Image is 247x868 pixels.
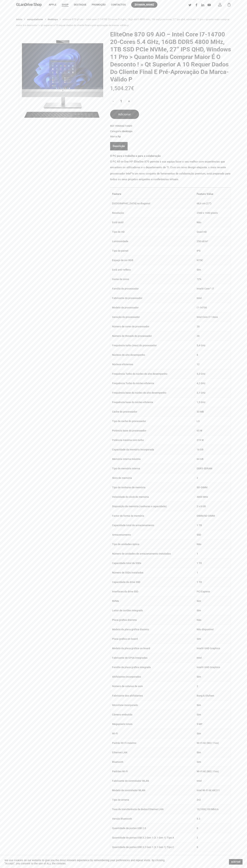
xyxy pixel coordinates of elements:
td: 1 TB [195,558,231,568]
a: Desktops [48,18,58,21]
a: Desktops [122,130,132,133]
td: 65 W [195,426,231,435]
td: 1,5 GHz [195,398,231,407]
td: 1 [195,568,231,577]
td: 5 MP [195,719,231,729]
td: Geração do processador [110,312,195,322]
td: Ethernet LAN [110,748,195,757]
td: Microfone incorporado [110,700,195,710]
td: Modelo da placa gráfica on-board [110,644,195,653]
td: Frequência base do núcleo eficiente [110,398,195,407]
td: Potência máxima com turbo [110,435,195,445]
span: REF: [110,124,231,128]
td: Modelo de processador [110,303,195,312]
td: 3 [195,852,231,861]
bdi: 1,504.27 [110,85,134,91]
td: Câmera embutida [110,710,195,719]
a: HP [118,135,121,138]
td: Slots de memória [110,473,195,483]
td: 1 TB [195,521,231,530]
td: Tipo de memória interna [110,464,195,473]
div: We use cookies on our website to give you the most relevant experience by remembering your prefer... [4,859,171,865]
td: Intel Wi-Fi 6E AX211 [195,786,231,795]
td: Gama de cores [110,275,195,284]
td: DDR5-SDRAM [195,464,231,473]
td: 2 [195,473,231,483]
td: Memória interna máxima [110,454,195,464]
td: Frequência base do núcleo de alto desempenho [110,388,195,398]
td: Intel® UHD Graphics [195,644,231,653]
input: + [126,98,132,104]
td: NVMe [110,596,195,606]
td: 5,3 GHz [195,369,231,379]
td: Quantidade de portas USB 3.2 Gen 1 (3.1 Gen 1) Tipo A [110,833,195,842]
span: [DOMAIN_NAME] [135,3,154,6]
td: Capacidade da memória incorporada [110,445,195,454]
a: Shop [62,3,69,6]
span: Contactos [111,3,126,6]
td: Espaço de cor RGB [110,256,195,265]
td: Ecrã anti-reflexo [110,265,195,275]
td: Número de threads do processador [110,331,195,341]
span: 99M06ET#AB9 [115,124,132,127]
td: Núcleos eficientes [110,360,195,369]
td: Taxa de transferência de dados Ethernet LAN [110,805,195,814]
td: Padrão Wi-Fi máximo [110,738,195,748]
td: 8 [195,350,231,360]
a: Computadores [27,18,43,21]
td: Wi-Fi 6E (802.11ax) [195,738,231,748]
td: 64 GB [195,454,231,464]
td: Tipo de painel [110,246,195,256]
td: Núcleos de alto desempenho [110,350,195,360]
td: Luminosidade [110,237,195,246]
span: Apple [49,3,56,6]
td: Não disponível [195,625,231,634]
td: Tipo de HD [110,227,195,237]
td: 0 [195,824,231,833]
td: Família de processador [110,284,195,293]
td: 250 cd/m² [195,237,231,246]
td: Sim [195,672,231,682]
td: Sim [195,606,231,615]
a: Descrição [113,142,125,150]
td: 28 [195,331,231,341]
td: Capacidade total de SSDs [110,558,195,568]
td: Quad HD [195,227,231,237]
td: Fabricante dos altifalantes [110,691,195,700]
td: Bang & Olufsen [195,691,231,700]
td: IPS [195,246,231,256]
td: 0 [195,842,231,852]
td: PCI Express [195,587,231,596]
td: DIMM/SO-DIMM [195,511,231,521]
td: Tipo de unidades óptica [110,540,195,549]
td: [GEOGRAPHIC_DATA] na diagonal [110,199,195,208]
td: Número de colunas de som [110,682,195,691]
td: 1 TB [195,577,231,587]
td: 16 GB [195,445,231,454]
td: 5.3 [195,814,231,824]
td: Intel® Core™ i7 [195,284,231,293]
td: SSD [195,530,231,540]
td: Sim [195,700,231,710]
a: Cart [227,3,231,7]
h1: EliteOne 870 G9 AiO – Intel Core i7-14700 20-Cores 5.4 GHz, 16GB DDR5 4800 MHz, 1TB SSD PCIe NVMe... [110,31,231,83]
td: Interfaces da drive SSD [110,587,195,596]
td: Frequência turbo (max) do processador [110,341,195,350]
a: Início [16,18,22,21]
td: Número de unidades de armazenamento instaladas [110,549,195,558]
a: [DOMAIN_NAME] [131,3,157,6]
td: Intel® UHD Graphics [195,663,231,672]
td: 68,6 cm (27″) [195,199,231,208]
span: € [131,85,134,91]
span: EliteOne 870 G9 AiO – Intel Core i7-14700 20-Cores 5.4 GHz, 16GB DDR5 4800 MHz, 1TB SSD PCIe NVMe... [16,18,230,27]
span: Categoria: [110,130,231,133]
a: GLanDrive Shop [16,3,42,7]
b: O PC para o trabalho e para a colaboração [110,154,161,158]
td: Potência base do processador [110,426,195,435]
td: Capacidade total de armazenamento [110,521,195,530]
td: 2 [195,833,231,842]
td: Cache do processador [110,407,195,416]
span: Marca: [110,135,231,138]
td: Tipo de antena [110,795,195,805]
td: 20 [195,322,231,331]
